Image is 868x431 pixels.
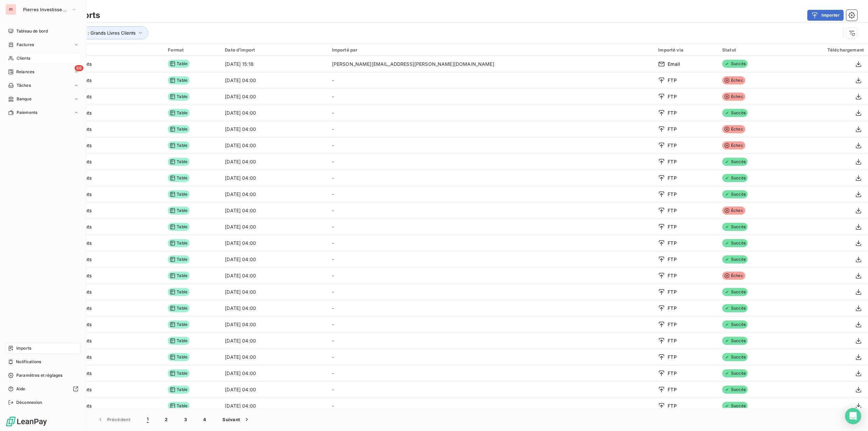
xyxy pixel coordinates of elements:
td: [DATE] 04:00 [221,333,328,349]
span: 68 [75,65,83,71]
span: Table [168,272,190,280]
span: Succès [722,386,748,394]
span: FTP [668,77,676,84]
span: Table [168,255,190,263]
div: Statut [722,47,778,53]
img: Logo LeanPay [5,416,47,427]
td: [DATE] 04:00 [221,89,328,105]
span: Table [168,402,190,410]
td: - [328,154,654,170]
td: - [328,137,654,154]
td: [DATE] 04:00 [221,170,328,186]
td: [DATE] 04:00 [221,219,328,235]
td: [DATE] 04:00 [221,235,328,251]
span: Succès [722,239,748,247]
span: Succès [722,353,748,361]
td: [DATE] 04:00 [221,105,328,121]
span: Tableau de bord [16,28,48,34]
td: [DATE] 04:00 [221,398,328,414]
span: Clients [17,55,30,61]
span: FTP [668,158,676,165]
span: Table [168,288,190,296]
td: - [328,186,654,202]
td: [DATE] 04:00 [221,72,328,89]
span: FTP [668,126,676,133]
td: [DATE] 04:00 [221,349,328,365]
span: FTP [668,142,676,149]
td: - [328,300,654,316]
td: [DATE] 04:00 [221,284,328,300]
span: Tâches [17,82,31,89]
span: FTP [668,354,676,360]
td: - [328,202,654,219]
span: Pierres Investissement [23,7,68,12]
td: - [328,333,654,349]
td: - [328,365,654,381]
td: - [328,105,654,121]
td: [DATE] 04:00 [221,316,328,333]
span: Succès [722,190,748,198]
td: - [328,219,654,235]
span: FTP [668,386,676,393]
td: - [328,349,654,365]
span: FTP [668,207,676,214]
span: Table [168,223,190,231]
span: FTP [668,240,676,247]
span: FTP [668,337,676,344]
span: Table [168,125,190,133]
span: Succès [722,304,748,312]
span: Notifications [16,359,41,365]
span: FTP [668,321,676,328]
span: Échec [722,141,745,150]
td: [DATE] 15:18 [221,56,328,72]
td: [DATE] 04:00 [221,154,328,170]
div: Importé via [658,47,714,53]
span: Relances [16,69,34,75]
td: [DATE] 04:00 [221,251,328,268]
span: Email [668,61,680,67]
a: Aide [5,384,81,394]
span: 1 [147,416,149,423]
td: - [328,170,654,186]
div: Import [33,47,160,53]
span: FTP [668,370,676,377]
span: Table [168,190,190,198]
div: Open Intercom Messenger [845,408,861,424]
span: Table [168,60,190,68]
span: Succès [722,369,748,377]
div: Date d’import [225,47,323,53]
td: [DATE] 04:00 [221,268,328,284]
td: [DATE] 04:00 [221,121,328,137]
td: [DATE] 04:00 [221,202,328,219]
div: Téléchargement [786,47,864,53]
td: - [328,89,654,105]
span: Succès [722,402,748,410]
span: Table [168,76,190,84]
td: [DATE] 04:00 [221,365,328,381]
span: FTP [668,191,676,198]
span: Succès [722,109,748,117]
span: Échec [722,125,745,133]
span: Table [168,337,190,345]
span: FTP [668,110,676,116]
span: Factures [17,42,34,48]
span: Échec [722,93,745,101]
span: Échec [722,207,745,215]
span: Table [168,207,190,215]
button: 3 [176,412,195,427]
span: Succès [722,60,748,68]
span: Type d’import : Grands Livres Clients [58,30,136,36]
td: - [328,381,654,398]
span: Succès [722,255,748,263]
span: Échec [722,76,745,84]
span: Aide [16,386,25,392]
button: 1 [139,412,157,427]
span: Table [168,369,190,377]
button: 2 [157,412,176,427]
span: Table [168,320,190,329]
span: FTP [668,272,676,279]
span: Table [168,141,190,150]
td: - [328,72,654,89]
span: Succès [722,158,748,166]
span: FTP [668,175,676,181]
